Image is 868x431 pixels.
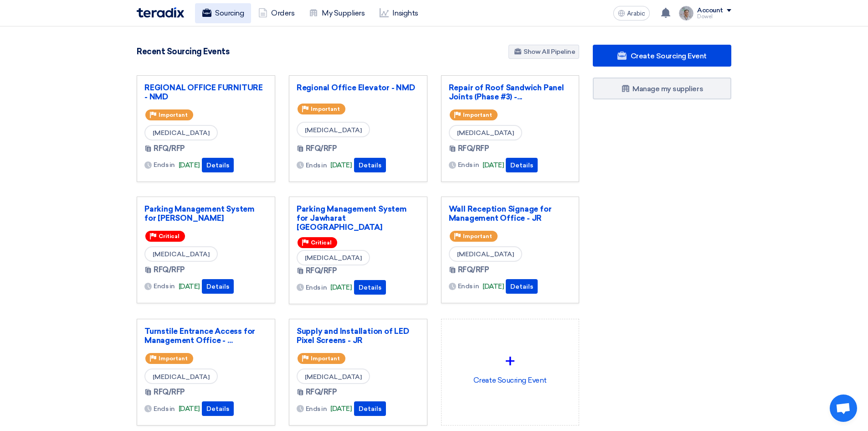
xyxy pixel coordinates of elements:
[449,83,564,101] font: Repair of Roof Sandwich Panel Joints (Phase #3) -...
[179,405,200,413] font: [DATE]
[297,204,420,232] a: Parking Management System for Jawharat [GEOGRAPHIC_DATA]
[306,405,327,413] font: Ends in
[144,83,267,101] a: REGIONAL OFFICE FURNITURE - NMD
[306,284,327,291] font: Ends in
[306,144,337,153] font: RFQ/RFP
[144,327,267,345] a: Turnstile Entrance Access for Management Office - ...
[297,83,420,92] a: Regional Office Elevator - NMD
[372,3,426,23] a: Insights
[159,112,188,118] font: Important
[153,373,210,380] font: [MEDICAL_DATA]
[458,144,489,153] font: RFQ/RFP
[154,388,185,396] font: RFQ/RFP
[505,350,515,372] font: +
[206,405,229,413] font: Details
[202,401,234,416] button: Details
[330,405,352,413] font: [DATE]
[330,283,352,291] font: [DATE]
[458,161,479,169] font: Ends in
[154,405,175,413] font: Ends in
[322,9,365,17] font: My Suppliers
[458,265,489,274] font: RFQ/RFP
[632,84,703,93] font: Manage my suppliers
[593,78,731,99] a: Manage my suppliers
[524,48,575,56] font: Show All Pipeline
[613,6,650,21] button: Arabic
[830,395,857,422] div: Open chat
[202,279,234,294] button: Details
[508,45,579,59] a: Show All Pipeline
[359,405,381,413] font: Details
[159,355,188,362] font: Important
[297,327,409,345] font: Supply and Installation of LED Pixel Screens - JR
[449,83,572,101] a: Repair of Roof Sandwich Panel Joints (Phase #3) -...
[215,9,244,17] font: Sourcing
[297,83,415,92] font: Regional Office Elevator - NMD
[206,161,229,169] font: Details
[506,279,538,294] button: Details
[137,7,184,18] img: Teradix logo
[202,158,234,172] button: Details
[144,204,267,223] a: Parking Management System for [PERSON_NAME]
[510,283,533,291] font: Details
[354,280,386,295] button: Details
[144,83,263,101] font: REGIONAL OFFICE FURNITURE - NMD
[473,376,547,384] font: Create Soucring Event
[305,254,362,262] font: [MEDICAL_DATA]
[311,106,340,112] font: Important
[506,158,538,172] button: Details
[330,161,352,169] font: [DATE]
[153,129,210,137] font: [MEDICAL_DATA]
[137,47,229,57] font: Recent Sourcing Events
[449,204,552,223] font: Wall Reception Signage for Management Office - JR
[144,204,255,223] font: Parking Management System for [PERSON_NAME]
[251,3,302,23] a: Orders
[297,327,420,345] a: Supply and Installation of LED Pixel Screens - JR
[483,161,504,169] font: [DATE]
[631,52,707,60] font: Create Sourcing Event
[354,158,386,172] button: Details
[458,282,479,290] font: Ends in
[457,250,514,258] font: [MEDICAL_DATA]
[457,129,514,137] font: [MEDICAL_DATA]
[154,161,175,169] font: Ends in
[154,282,175,290] font: Ends in
[302,3,372,23] a: My Suppliers
[306,388,337,396] font: RFQ/RFP
[354,401,386,416] button: Details
[297,204,407,232] font: Parking Management System for Jawharat [GEOGRAPHIC_DATA]
[206,283,229,291] font: Details
[679,6,693,21] img: IMG_1753965247717.jpg
[305,126,362,134] font: [MEDICAL_DATA]
[154,144,185,153] font: RFQ/RFP
[627,10,645,17] font: Arabic
[144,327,255,345] font: Turnstile Entrance Access for Management Office - ...
[306,266,337,275] font: RFQ/RFP
[359,284,381,291] font: Details
[463,233,492,239] font: Important
[510,161,533,169] font: Details
[159,233,180,239] font: Critical
[305,373,362,380] font: [MEDICAL_DATA]
[463,112,492,118] font: Important
[392,9,418,17] font: Insights
[311,355,340,362] font: Important
[311,239,332,246] font: Critical
[483,282,504,291] font: [DATE]
[359,161,381,169] font: Details
[179,282,200,291] font: [DATE]
[271,9,294,17] font: Orders
[697,6,723,14] font: Account
[179,161,200,169] font: [DATE]
[449,204,572,223] a: Wall Reception Signage for Management Office - JR
[697,14,713,20] font: Dowel
[154,265,185,274] font: RFQ/RFP
[195,3,251,23] a: Sourcing
[153,250,210,258] font: [MEDICAL_DATA]
[306,161,327,169] font: Ends in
